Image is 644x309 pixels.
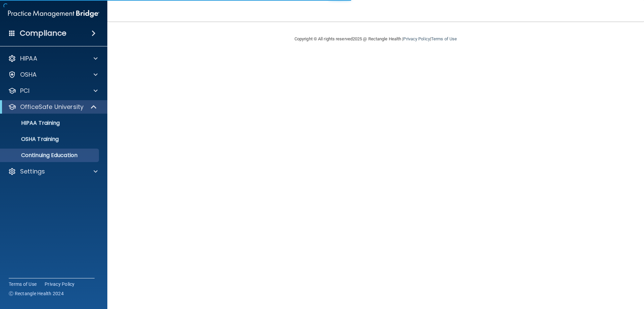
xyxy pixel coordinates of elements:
a: Terms of Use [431,36,457,41]
p: Settings [20,167,45,176]
p: HIPAA Training [4,120,60,126]
p: HIPAA [20,54,37,63]
a: Privacy Policy [403,36,430,41]
img: PMB logo [8,7,99,21]
p: OSHA [20,71,37,79]
a: HIPAA [8,54,98,63]
a: OfficeSafe University [8,103,97,111]
a: Settings [8,167,98,176]
p: PCI [20,87,30,95]
span: Ⓒ Rectangle Health 2024 [9,290,64,297]
a: OSHA [8,71,98,79]
a: Privacy Policy [45,281,75,287]
h4: Compliance [20,29,66,38]
div: Copyright © All rights reserved 2025 @ Rectangle Health | | [253,28,498,50]
p: OfficeSafe University [20,103,84,111]
a: PCI [8,87,98,95]
p: Continuing Education [4,152,96,159]
a: Terms of Use [9,281,37,287]
p: OSHA Training [4,136,59,143]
